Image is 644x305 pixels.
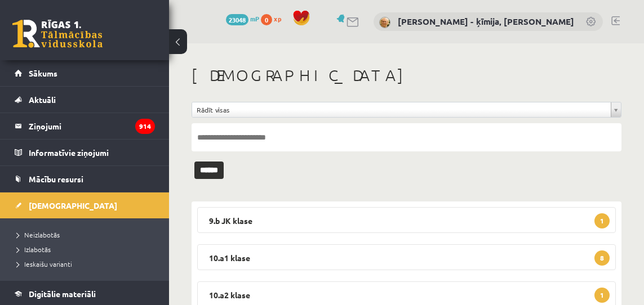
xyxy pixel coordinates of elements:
[29,95,56,105] span: Aktuāli
[594,213,610,228] span: 1
[29,289,96,299] span: Digitālie materiāli
[17,230,60,239] span: Neizlabotās
[17,259,72,268] span: Ieskaišu varianti
[15,60,155,86] a: Sākums
[274,14,281,23] span: xp
[17,245,51,254] span: Izlabotās
[29,68,57,78] span: Sākums
[29,113,155,139] legend: Ziņojumi
[17,259,158,269] a: Ieskaišu varianti
[379,17,390,28] img: Dzintra Birska - ķīmija, ķīmija II
[15,166,155,192] a: Mācību resursi
[250,14,259,23] span: mP
[15,87,155,113] a: Aktuāli
[398,16,574,27] a: [PERSON_NAME] - ķīmija, [PERSON_NAME]
[15,140,155,165] a: Informatīvie ziņojumi
[29,174,83,184] span: Mācību resursi
[197,207,616,233] legend: 9.b JK klase
[12,20,103,48] a: Rīgas 1. Tālmācības vidusskola
[15,192,155,218] a: [DEMOGRAPHIC_DATA]
[192,102,621,117] a: Rādīt visas
[192,66,621,85] h1: [DEMOGRAPHIC_DATA]
[135,119,155,134] i: 914
[197,244,616,270] legend: 10.a1 klase
[29,140,155,165] legend: Informatīvie ziņojumi
[197,102,606,117] span: Rādīt visas
[226,14,259,23] a: 23048 mP
[226,14,248,25] span: 23048
[261,14,272,25] span: 0
[261,14,287,23] a: 0 xp
[15,113,155,139] a: Ziņojumi914
[29,200,117,210] span: [DEMOGRAPHIC_DATA]
[594,250,610,266] span: 8
[594,288,610,303] span: 1
[17,230,158,240] a: Neizlabotās
[17,244,158,254] a: Izlabotās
